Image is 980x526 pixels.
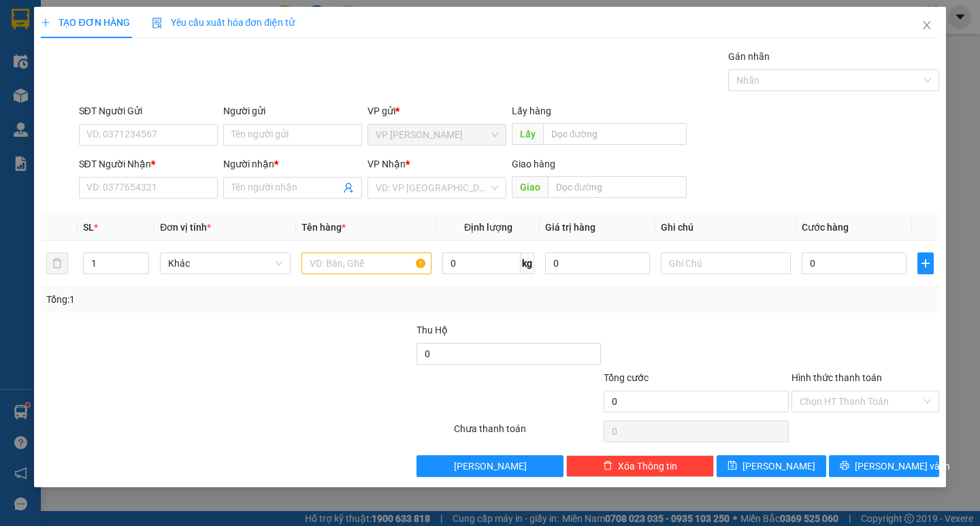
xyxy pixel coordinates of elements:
img: icon [152,18,163,29]
span: printer [840,461,849,472]
button: deleteXóa Thông tin [566,455,714,477]
input: Dọc đường [548,176,687,198]
span: Khác [168,253,282,274]
div: SĐT Người Nhận [79,157,218,171]
button: printer[PERSON_NAME] và In [829,455,938,477]
span: [PERSON_NAME] [742,459,815,474]
span: [PERSON_NAME] và In [855,459,950,474]
span: Định lượng [464,222,512,233]
input: 0 [545,252,650,274]
span: Giá trị hàng [545,222,595,233]
div: SĐT Người Gửi [79,103,218,118]
span: VP Phan Thiết [376,125,498,145]
div: Người nhận [223,157,362,171]
span: kg [521,252,534,274]
span: Xóa Thông tin [618,459,677,474]
button: delete [46,252,68,274]
span: Đơn vị tính [160,222,211,233]
div: Tổng: 1 [46,292,379,307]
span: VP Nhận [367,159,406,169]
div: Người gửi [223,103,362,118]
span: Yêu cầu xuất hóa đơn điện tử [152,17,295,28]
span: Giao hàng [512,159,555,169]
span: save [728,461,737,472]
span: TẠO ĐƠN HÀNG [41,17,129,28]
span: delete [603,461,612,472]
input: Dọc đường [543,123,687,145]
button: Close [908,7,946,45]
span: plus [41,18,50,27]
span: Tổng cước [604,372,649,383]
label: Gán nhãn [728,51,770,62]
span: Thu Hộ [416,325,448,335]
span: Giao [512,176,548,198]
span: Tên hàng [301,222,346,233]
span: Cước hàng [802,222,849,233]
input: VD: Bàn, Ghế [301,252,431,274]
button: save[PERSON_NAME] [717,455,826,477]
span: Lấy [512,123,543,145]
th: Ghi chú [655,214,796,241]
span: user-add [343,182,354,193]
div: Chưa thanh toán [453,421,603,445]
input: Ghi Chú [661,252,791,274]
span: Lấy hàng [512,105,551,116]
span: close [921,20,932,31]
span: plus [918,258,933,269]
button: plus [917,252,934,274]
label: Hình thức thanh toán [791,372,882,383]
div: VP gửi [367,103,506,118]
button: [PERSON_NAME] [416,455,564,477]
span: SL [83,222,94,233]
span: [PERSON_NAME] [454,459,527,474]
